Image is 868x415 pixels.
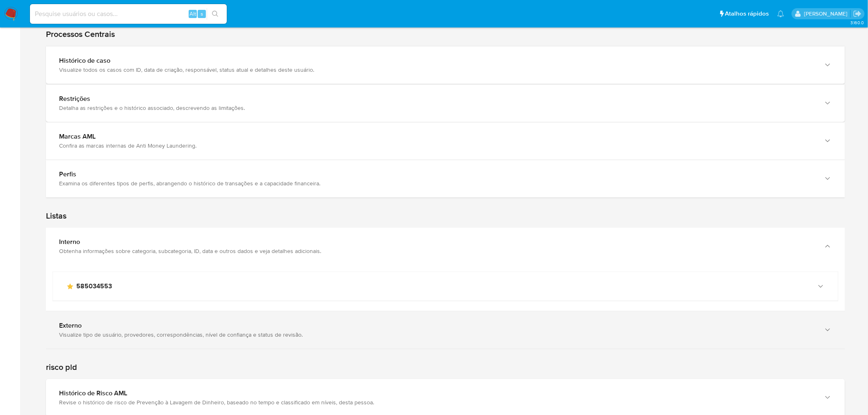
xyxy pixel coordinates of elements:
button: InternoObtenha informações sobre categoria, subcategoria, ID, data e outros dados e veja detalhes... [46,228,845,265]
p: fernanda.sandoval@mercadopago.com.br [804,10,850,18]
div: Externo [59,322,815,330]
div: Detalha as restrições e o histórico associado, descrevendo as limitações. [59,104,815,112]
span: 3.160.0 [850,19,864,26]
div: Obtenha informações sobre categoria, subcategoria, ID, data e outros dados e veja detalhes adicio... [59,247,815,255]
div: Examina os diferentes tipos de perfis, abrangendo o histórico de transações e a capacidade financ... [59,180,815,187]
a: Sair [853,9,862,18]
button: RestriçõesDetalha as restrições e o histórico associado, descrevendo as limitações. [46,84,845,122]
button: PerfisExamina os diferentes tipos de perfis, abrangendo o histórico de transações e a capacidade ... [46,160,845,197]
h1: Processos Centrais [46,29,845,39]
div: InternoObtenha informações sobre categoria, subcategoria, ID, data e outros dados e veja detalhes... [46,265,845,311]
div: Perfis [59,170,815,178]
h1: Listas [46,211,845,221]
input: Pesquise usuários ou casos... [30,9,227,19]
div: Interno [59,238,815,246]
div: Visualize tipo de usuário, provedores, correspondências, nível de confiança e status de revisão. [59,331,815,338]
svg: main-user-icon [66,282,74,290]
span: Atalhos rápidos [725,9,769,18]
span: 585034553 [76,282,112,290]
h1: risco pld [46,362,845,372]
span: Alt [190,10,196,18]
span: s [201,10,203,18]
button: ExternoVisualize tipo de usuário, provedores, correspondências, nível de confiança e status de re... [46,311,845,349]
button: main-user-icon585034553 [53,272,838,301]
div: Restrições [59,95,815,103]
a: Notificações [777,10,784,17]
button: search-icon [207,8,224,20]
